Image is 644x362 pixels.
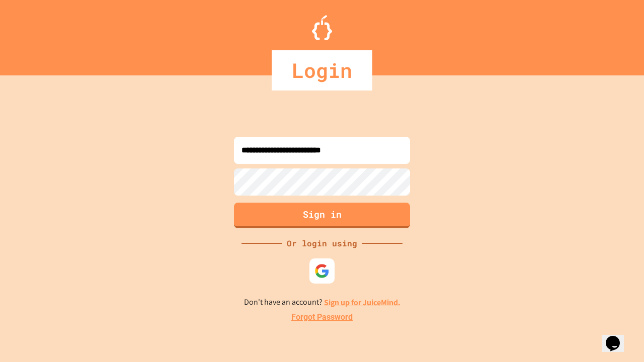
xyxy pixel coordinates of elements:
div: Or login using [282,237,362,249]
a: Forgot Password [291,311,353,323]
img: Logo.svg [312,15,332,40]
p: Don't have an account? [244,296,400,309]
a: Sign up for JuiceMind. [324,297,400,308]
button: Sign in [234,203,410,228]
div: Login [272,50,372,90]
iframe: chat widget [602,322,634,352]
img: google-icon.svg [314,263,330,279]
